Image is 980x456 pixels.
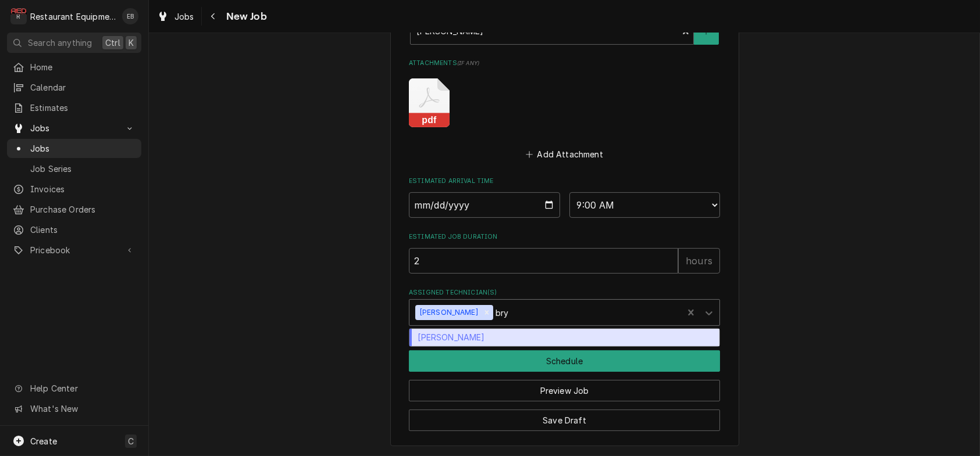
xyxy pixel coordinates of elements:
div: Button Group [409,350,720,431]
div: Button Group Row [409,350,720,372]
div: [PERSON_NAME] [409,329,719,347]
button: Schedule [409,350,720,372]
div: Estimated Job Duration [409,232,720,274]
button: Navigate back [204,7,223,26]
span: K [129,37,134,49]
input: Date [409,192,560,218]
button: Add Attachment [524,146,605,162]
div: Remove Wesley Fisher [480,305,493,320]
span: Job Series [30,163,136,175]
a: Purchase Orders [7,200,141,219]
button: pdf [409,78,450,127]
div: Button Group Row [409,401,720,431]
label: Estimated Job Duration [409,232,720,242]
div: [PERSON_NAME] [415,305,480,320]
span: Clients [30,224,136,236]
span: Estimates [30,102,136,114]
span: Invoices [30,183,136,195]
div: Button Group Row [409,372,720,401]
div: hours [678,248,720,274]
span: Ctrl [105,37,120,49]
a: Clients [7,220,141,239]
span: Help Center [30,382,134,394]
select: Time Select [569,192,721,218]
span: Jobs [30,122,118,134]
label: Estimated Arrival Time [409,177,720,186]
label: Assigned Technician(s) [409,288,720,297]
label: Attachments [409,59,720,68]
a: Jobs [152,7,199,26]
span: Jobs [174,10,194,23]
div: Emily Bird's Avatar [122,8,138,24]
span: Search anything [28,37,92,49]
span: Pricebook [30,244,118,256]
div: Attachments [409,59,720,162]
a: Go to Help Center [7,379,141,398]
div: Restaurant Equipment Diagnostics's Avatar [10,8,27,24]
span: What's New [30,403,134,415]
a: Home [7,58,141,77]
div: R [10,8,27,24]
span: Purchase Orders [30,203,136,216]
a: Calendar [7,78,141,97]
div: Restaurant Equipment Diagnostics [30,10,116,23]
div: Assigned Technician(s) [409,288,720,326]
a: Invoices [7,179,141,199]
span: New Job [223,9,267,24]
a: Jobs [7,139,141,158]
span: ( if any ) [457,60,479,66]
button: Preview Job [409,380,720,401]
span: C [128,435,134,447]
button: Save Draft [409,410,720,431]
span: Create [30,436,57,446]
div: Estimated Arrival Time [409,177,720,218]
a: Go to What's New [7,399,141,418]
a: Go to Jobs [7,119,141,138]
a: Estimates [7,98,141,117]
span: Jobs [30,142,136,155]
span: Home [30,61,136,73]
a: Job Series [7,159,141,178]
span: Calendar [30,81,136,94]
button: Search anythingCtrlK [7,33,141,53]
div: EB [122,8,138,24]
a: Go to Pricebook [7,240,141,260]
